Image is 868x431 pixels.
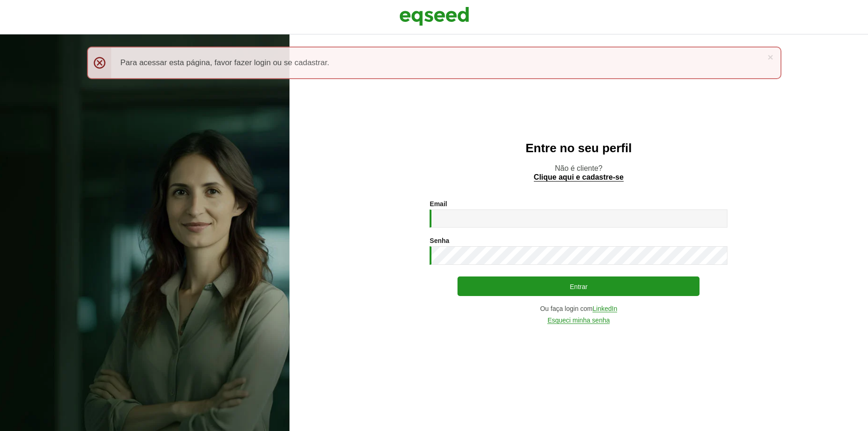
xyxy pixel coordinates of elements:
[87,47,781,79] div: Para acessar esta página, favor fazer login ou se cadastrar.
[458,276,700,296] button: Entrar
[430,305,727,312] div: Ou faça login com
[430,237,449,244] label: Senha
[592,305,617,312] a: LinkedIn
[430,201,447,207] label: Email
[547,317,610,324] a: Esqueci minha senha
[308,141,849,155] h2: Entre no seu perfil
[767,52,773,62] a: ×
[308,164,849,182] p: Não é cliente?
[399,5,469,28] img: EqSeed Logo
[534,174,624,182] a: Clique aqui e cadastre-se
